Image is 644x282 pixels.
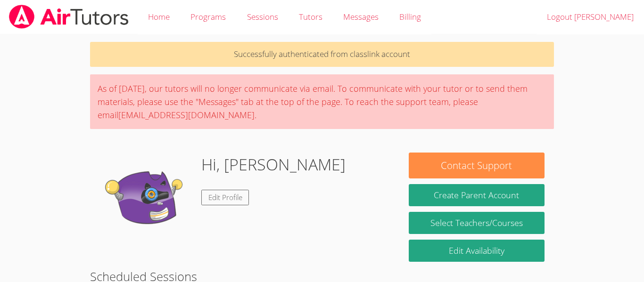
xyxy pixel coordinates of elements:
[409,212,545,234] a: Select Teachers/Courses
[409,153,545,178] button: Contact Support
[409,240,545,262] a: Edit Availability
[201,153,346,177] h1: Hi, [PERSON_NAME]
[409,184,545,206] button: Create Parent Account
[99,153,194,247] img: default.png
[8,5,130,29] img: airtutors_banner-c4298cdbf04f3fff15de1276eac7730deb9818008684d7c2e4769d2f7ddbe033.png
[343,11,379,22] span: Messages
[90,74,554,129] div: As of [DATE], our tutors will no longer communicate via email. To communicate with your tutor or ...
[201,190,249,205] a: Edit Profile
[90,42,554,67] p: Successfully authenticated from classlink account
